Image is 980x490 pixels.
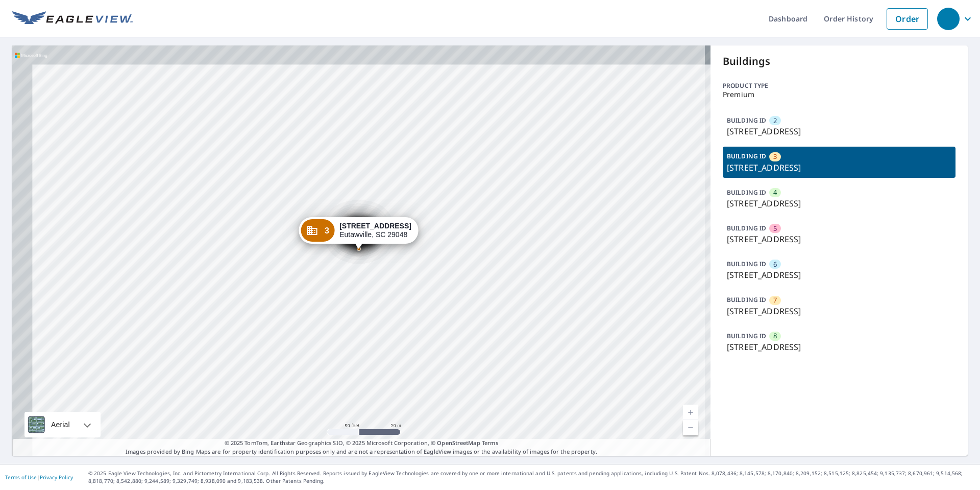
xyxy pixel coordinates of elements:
span: 3 [325,227,329,235]
p: © 2025 Eagle View Technologies, Inc. and Pictometry International Corp. All Rights Reserved. Repo... [88,470,975,485]
p: [STREET_ADDRESS] [727,305,951,317]
span: 7 [773,295,777,305]
a: Current Level 19, Zoom Out [683,420,698,435]
p: BUILDING ID [727,260,766,268]
div: Aerial [48,412,73,437]
p: BUILDING ID [727,332,766,340]
p: BUILDING ID [727,295,766,304]
a: Privacy Policy [40,474,73,481]
a: Terms [482,439,499,447]
a: Order [887,8,928,30]
p: Buildings [723,54,955,69]
p: [STREET_ADDRESS] [727,341,951,353]
div: Aerial [24,412,101,437]
strong: [STREET_ADDRESS] [339,222,411,230]
p: Product type [723,81,955,90]
p: | [5,474,73,480]
a: Terms of Use [5,474,37,481]
p: BUILDING ID [727,116,766,125]
a: OpenStreetMap [437,439,480,447]
img: EV Logo [12,11,133,27]
span: 8 [773,331,777,341]
a: Current Level 19, Zoom In [683,405,698,420]
span: 3 [773,152,777,161]
p: [STREET_ADDRESS] [727,197,951,209]
p: [STREET_ADDRESS] [727,161,951,174]
p: Images provided by Bing Maps are for property identification purposes only and are not a represen... [12,439,710,456]
p: [STREET_ADDRESS] [727,269,951,281]
span: © 2025 TomTom, Earthstar Geographics SIO, © 2025 Microsoft Corporation, © [225,439,499,448]
p: BUILDING ID [727,152,766,160]
p: Premium [723,90,955,99]
div: Eutawville, SC 29048 [339,222,411,239]
div: Dropped pin, building 3, Commercial property, 321 Second St Eutawville, SC 29048 [299,217,419,249]
p: BUILDING ID [727,224,766,232]
span: 2 [773,116,777,126]
span: 6 [773,260,777,269]
p: [STREET_ADDRESS] [727,125,951,137]
span: 5 [773,224,777,234]
p: [STREET_ADDRESS] [727,233,951,245]
p: BUILDING ID [727,188,766,197]
span: 4 [773,188,777,197]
